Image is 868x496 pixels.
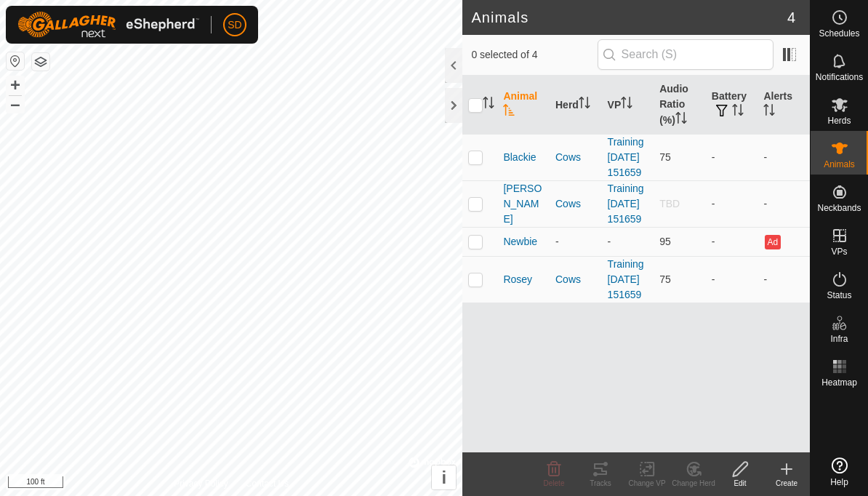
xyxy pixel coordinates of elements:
[817,204,861,212] span: Neckbands
[827,116,851,125] span: Herds
[765,235,781,249] button: Ad
[706,134,758,180] td: -
[483,99,494,111] p-sorticon: Activate to sort
[706,256,758,303] td: -
[763,478,810,489] div: Create
[608,136,644,178] a: Training [DATE] 151659
[758,76,810,135] th: Alerts
[659,273,671,285] span: 75
[577,478,624,489] div: Tracks
[659,151,671,163] span: 75
[758,134,810,180] td: -
[503,150,536,165] span: Blackie
[503,272,532,287] span: Rosey
[228,17,241,33] span: SD
[821,378,857,387] span: Heatmap
[675,114,687,126] p-sorticon: Activate to sort
[763,106,775,118] p-sorticon: Activate to sort
[174,477,228,490] a: Privacy Policy
[706,76,758,135] th: Battery
[608,258,644,300] a: Training [DATE] 151659
[555,272,596,287] div: Cows
[831,247,847,256] span: VPs
[608,183,644,225] a: Training [DATE] 151659
[811,452,868,492] a: Help
[7,95,24,113] button: –
[579,99,590,111] p-sorticon: Activate to sort
[670,478,717,489] div: Change Herd
[471,9,787,26] h2: Animals
[471,47,597,63] span: 0 selected of 4
[503,234,537,249] span: Newbie
[503,181,544,227] span: [PERSON_NAME]
[7,52,24,70] button: Reset Map
[830,478,848,487] span: Help
[824,160,855,169] span: Animals
[624,478,670,489] div: Change VP
[32,53,49,71] button: Map Layers
[555,234,596,249] div: -
[497,76,550,135] th: Animal
[246,477,289,490] a: Contact Us
[432,465,456,489] button: i
[706,180,758,227] td: -
[550,76,602,135] th: Herd
[758,256,810,303] td: -
[555,196,596,212] div: Cows
[787,7,795,28] span: 4
[659,236,671,247] span: 95
[717,478,763,489] div: Edit
[598,39,773,70] input: Search (S)
[602,76,654,135] th: VP
[621,99,632,111] p-sorticon: Activate to sort
[706,227,758,256] td: -
[819,29,859,38] span: Schedules
[442,468,447,487] span: i
[544,479,565,487] span: Delete
[732,106,744,118] p-sorticon: Activate to sort
[830,335,848,343] span: Infra
[17,12,199,38] img: Gallagher Logo
[654,76,706,135] th: Audio Ratio (%)
[659,198,680,209] span: TBD
[827,291,851,300] span: Status
[503,106,515,118] p-sorticon: Activate to sort
[7,76,24,94] button: +
[758,180,810,227] td: -
[608,236,611,247] app-display-virtual-paddock-transition: -
[555,150,596,165] div: Cows
[816,73,863,81] span: Notifications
